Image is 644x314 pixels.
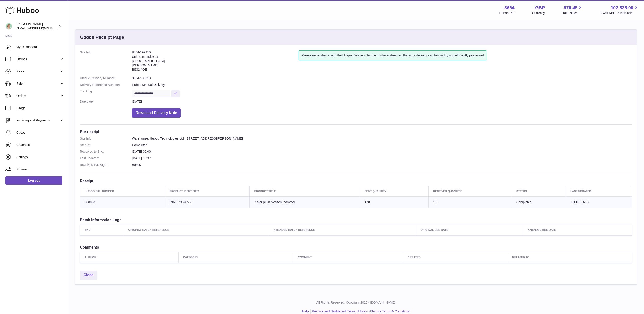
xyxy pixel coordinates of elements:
dd: 8664-199910 [132,76,632,80]
td: Completed [512,196,566,208]
th: Huboo SKU Number [80,186,165,196]
a: Service Terms & Conditions [371,309,410,313]
dt: Last updated: [80,156,132,160]
div: [PERSON_NAME] [17,22,57,31]
span: Settings [16,155,64,159]
td: [DATE] 16:37 [566,196,632,208]
span: Invoicing and Payments [16,118,60,123]
a: 102,828.00 AVAILABLE Stock Total [600,5,639,15]
dt: Unique Delivery Number: [80,76,132,80]
dt: Delivery Reference Number: [80,83,132,87]
dd: Huboo Manual Delivery [132,83,632,87]
span: [EMAIL_ADDRESS][DOMAIN_NAME] [17,27,67,30]
dd: Warehouse, Huboo Technologies Ltd, [STREET_ADDRESS][PERSON_NAME] [132,136,632,141]
span: Total sales [563,11,583,15]
td: 7 star plum blossom hammer [250,196,360,208]
th: Product title [250,186,360,196]
th: Last updated [566,186,632,196]
li: and [311,309,410,314]
th: Related to [508,252,632,263]
strong: 8664 [504,5,515,11]
strong: GBP [535,5,545,11]
dd: [DATE] [132,99,632,104]
dd: [DATE] 16:37 [132,156,632,160]
h3: Pre-receipt [80,129,632,134]
th: Amended Batch Reference [269,225,416,235]
h3: Goods Receipt Page [80,34,124,40]
h3: Comments [80,245,632,250]
dd: Boxes [132,163,632,167]
th: Author [80,252,179,263]
span: Usage [16,106,64,110]
p: All Rights Reserved. Copyright 2025 - [DOMAIN_NAME] [72,300,640,305]
div: Currency [532,11,545,15]
th: Sent Quantity [360,186,429,196]
td: 860894 [80,196,165,208]
th: SKU [80,225,124,235]
th: Comment [293,252,403,263]
span: Channels [16,143,64,147]
h3: Receipt [80,178,632,183]
img: internalAdmin-8664@internal.huboo.com [5,23,12,30]
a: Website and Dashboard Terms of Use [312,309,366,313]
th: Original BBE Date [416,225,523,235]
button: Download Delivery Note [132,108,181,118]
dt: Due date: [80,99,132,104]
span: My Dashboard [16,45,64,49]
dt: Received to Site: [80,150,132,154]
address: 8664-199910 Unit 2, Interplex 16 [GEOGRAPHIC_DATA] [PERSON_NAME] BS32 4QE [132,50,299,74]
th: Amended BBE Date [523,225,632,235]
span: 102,828.00 [611,5,633,11]
a: Log out [5,176,62,185]
th: Received Quantity [429,186,512,196]
h3: Batch Information Logs [80,217,632,222]
div: Huboo Ref [499,11,515,15]
th: Product Identifier [165,186,250,196]
th: Category [178,252,293,263]
span: Cases [16,130,64,135]
span: Orders [16,94,60,98]
span: Listings [16,57,60,61]
dt: Site Info: [80,50,132,74]
dt: Tracking: [80,89,132,97]
th: Original Batch Reference [124,225,269,235]
a: 970.45 Total sales [563,5,583,15]
dt: Site Info: [80,136,132,141]
td: 178 [429,196,512,208]
span: Stock [16,69,60,74]
dt: Received Package: [80,163,132,167]
th: Created [403,252,508,263]
dt: Status: [80,143,132,147]
dd: Completed [132,143,632,147]
span: Sales [16,82,60,86]
dd: [DATE] 00:00 [132,150,632,154]
span: AVAILABLE Stock Total [600,11,639,15]
th: Status [512,186,566,196]
span: Returns [16,167,64,171]
span: 970.45 [564,5,577,11]
a: Close [80,271,97,280]
td: 178 [360,196,429,208]
div: Please remember to add the Unique Delivery Number to the address so that your delivery can be qui... [299,50,487,60]
a: Help [302,309,309,313]
td: 0969873678566 [165,196,250,208]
